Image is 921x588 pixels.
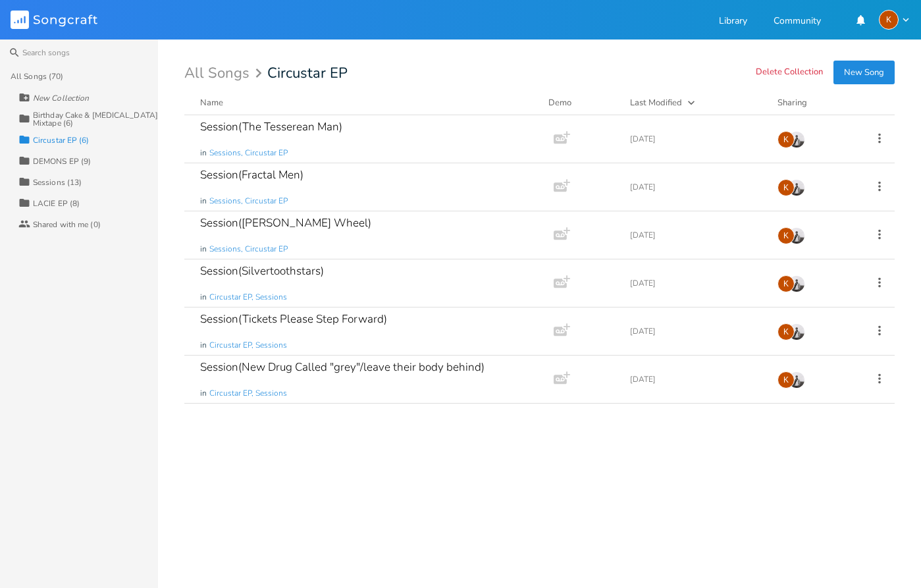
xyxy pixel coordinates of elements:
[777,131,795,148] div: Kat
[630,96,762,109] button: Last Modified
[777,371,795,388] div: Kat
[630,97,682,109] div: Last Modified
[200,292,207,303] span: in
[630,231,762,239] div: [DATE]
[630,183,762,191] div: [DATE]
[777,323,795,340] div: Kat
[879,10,899,30] div: Kat
[630,327,762,335] div: [DATE]
[209,196,288,207] span: Sessions, Circustar EP
[33,221,101,228] div: Shared with me (0)
[833,61,895,84] button: New Song
[777,275,795,292] div: Kat
[200,244,207,255] span: in
[200,169,303,180] div: Session(Fractal Men)
[788,227,805,244] img: Costa Tzoytzoyrakos
[200,121,342,132] div: Session(The Tesserean Man)
[548,96,614,109] div: Demo
[209,147,288,159] span: Sessions, Circustar EP
[777,96,856,109] div: Sharing
[33,200,80,207] div: LACIE EP (8)
[209,292,287,303] span: Circustar EP, Sessions
[630,279,762,287] div: [DATE]
[209,340,287,351] span: Circustar EP, Sessions
[33,136,90,144] div: Circustar EP (6)
[200,147,207,159] span: in
[200,340,207,351] span: in
[879,10,910,30] button: K
[184,67,266,80] div: All Songs
[200,313,387,325] div: Session(Tickets Please Step Forward)
[788,275,805,292] img: Costa Tzoytzoyrakos
[200,265,324,277] div: Session(Silvertoothstars)
[200,217,371,228] div: Session([PERSON_NAME] Wheel)
[777,179,795,196] div: Kat
[756,67,823,78] button: Delete Collection
[788,323,805,340] img: Costa Tzoytzoyrakos
[33,111,158,127] div: Birthday Cake & [MEDICAL_DATA] Mixtape (6)
[630,375,762,383] div: [DATE]
[774,16,821,28] a: Community
[267,66,348,80] span: Circustar EP
[209,244,288,255] span: Sessions, Circustar EP
[33,94,89,102] div: New Collection
[11,72,63,80] div: All Songs (70)
[209,388,287,399] span: Circustar EP, Sessions
[630,135,762,143] div: [DATE]
[788,179,805,196] img: Costa Tzoytzoyrakos
[33,157,91,165] div: DEMONS EP (9)
[788,131,805,148] img: Costa Tzoytzoyrakos
[200,388,207,399] span: in
[719,16,747,28] a: Library
[788,371,805,388] img: Costa Tzoytzoyrakos
[200,361,485,373] div: Session(New Drug Called "grey"/leave their body behind)
[777,227,795,244] div: Kat
[33,178,82,186] div: Sessions (13)
[200,96,533,109] button: Name
[200,196,207,207] span: in
[200,97,223,109] div: Name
